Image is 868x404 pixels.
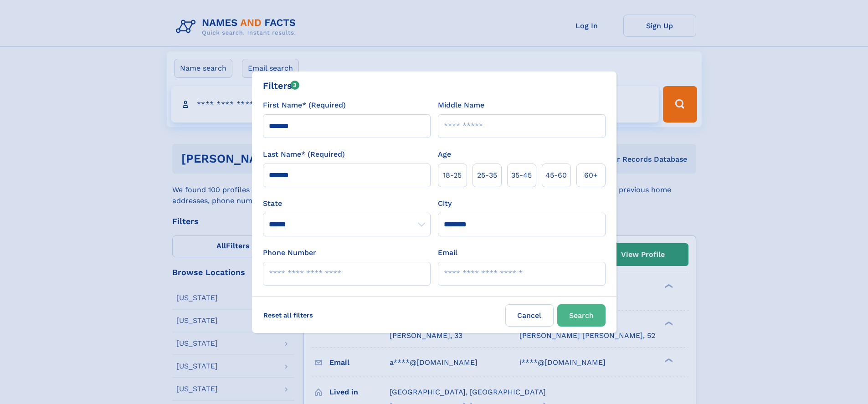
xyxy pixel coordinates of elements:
[511,170,532,181] span: 35‑45
[557,304,606,327] button: Search
[263,79,300,92] div: Filters
[263,198,431,209] label: State
[263,149,345,160] label: Last Name* (Required)
[438,247,457,258] label: Email
[438,149,451,160] label: Age
[477,170,497,181] span: 25‑35
[505,304,554,327] label: Cancel
[263,247,316,258] label: Phone Number
[263,100,346,111] label: First Name* (Required)
[584,170,598,181] span: 60+
[443,170,462,181] span: 18‑25
[545,170,567,181] span: 45‑60
[438,100,484,111] label: Middle Name
[257,304,319,326] label: Reset all filters
[438,198,452,209] label: City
